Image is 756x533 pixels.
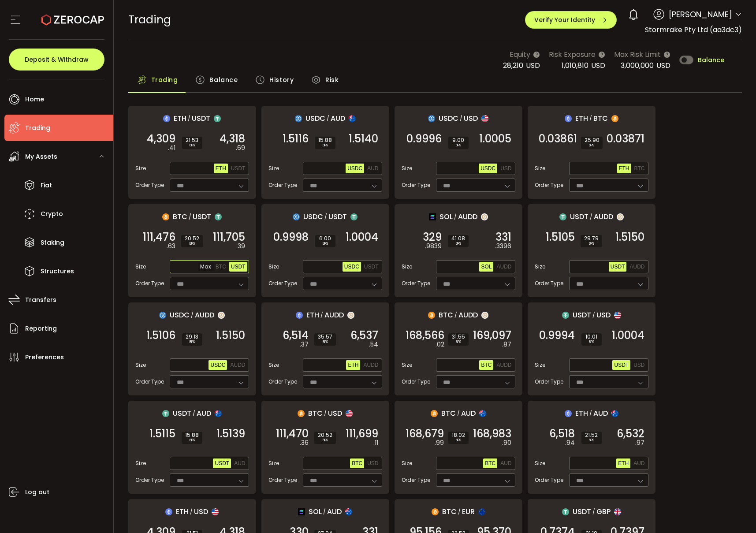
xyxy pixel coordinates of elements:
span: Trading [128,12,171,27]
span: AUD [331,113,345,124]
em: .87 [502,340,511,349]
button: USDT [213,458,231,468]
button: USDC [479,164,497,173]
span: Stormrake Pty Ltd (aa3dc3) [645,25,742,35]
button: AUDD [628,262,646,272]
span: 168,566 [406,331,444,340]
span: 1.5139 [216,429,245,438]
span: Max [198,263,214,271]
span: 6,518 [549,429,575,438]
em: .11 [373,438,378,447]
span: Size [268,263,279,271]
span: 20.52 [185,236,199,241]
span: AUD [633,460,644,466]
span: Risk [325,71,339,89]
img: zuPXiwguUFiBOIQyqLOiXsnnNitlx7q4LCwEbLHADjIpTka+Lip0HH8D0VTrd02z+wEAAAAASUVORK5CYII= [481,213,488,220]
span: USD [526,60,540,71]
img: eur_portfolio.svg [478,508,485,515]
span: AUDD [496,264,511,270]
em: .02 [436,340,444,349]
span: AUD [234,460,245,466]
span: BTC [173,211,187,222]
img: btc_portfolio.svg [611,115,618,122]
img: eth_portfolio.svg [565,115,572,122]
i: BPS [452,438,465,443]
span: USDT [231,264,246,270]
span: 0.9998 [273,233,309,242]
span: [PERSON_NAME] [669,8,732,20]
button: Verify Your Identity [525,11,617,29]
span: AUDD [363,362,378,368]
span: 18.02 [452,432,465,438]
span: USDT [611,264,625,270]
span: USDC [305,113,325,124]
span: 35.57 [318,334,332,339]
img: btc_portfolio.svg [431,410,438,417]
span: Trading [25,122,50,134]
span: 41.08 [451,236,465,241]
span: ETH [174,113,186,124]
span: Order Type [268,181,297,189]
span: Size [402,459,412,467]
span: Order Type [535,280,563,287]
em: / [191,311,194,319]
span: USDT [364,264,379,270]
span: USDC [210,362,225,368]
span: 111,699 [346,429,378,438]
i: BPS [451,241,465,246]
span: USDC [344,264,359,270]
span: 20.52 [318,432,332,438]
span: 10.01 [585,334,598,339]
button: USDC [209,360,227,370]
img: zuPXiwguUFiBOIQyqLOiXsnnNitlx7q4LCwEbLHADjIpTka+Lip0HH8D0VTrd02z+wEAAAAASUVORK5CYII= [347,312,354,319]
span: Balance [209,71,238,89]
button: ETH [346,360,360,370]
span: Order Type [535,378,563,386]
i: BPS [452,143,465,148]
span: USDT [573,309,591,321]
span: BTC [441,408,456,419]
i: BPS [452,339,465,345]
em: / [189,213,191,221]
span: 111,470 [276,429,309,438]
span: BTC [485,460,495,466]
img: usdt_portfolio.svg [215,213,222,220]
button: USDT [229,164,247,173]
span: 111,705 [213,233,245,242]
span: Max Risk Limit [614,49,661,60]
span: USDT [231,165,246,171]
span: 169,097 [473,331,511,340]
span: USDC [480,165,495,171]
span: AUDD [195,309,214,321]
span: Order Type [268,476,297,484]
span: AUD [500,460,511,466]
em: / [327,115,329,123]
span: 0.03861 [539,134,577,143]
em: / [320,311,323,319]
span: Size [535,164,545,172]
span: Order Type [402,476,430,484]
button: AUDD [228,360,247,370]
span: AUDD [324,309,344,321]
span: BTC [216,264,226,270]
button: AUD [365,164,380,173]
img: gbp_portfolio.svg [614,508,621,515]
span: Home [25,93,44,106]
span: BTC [308,408,323,419]
span: USD [500,165,511,171]
iframe: Chat Widget [651,438,756,533]
span: Order Type [135,280,164,287]
span: Deposit & Withdraw [25,56,89,63]
i: BPS [186,339,199,345]
img: usdt_portfolio.svg [162,410,169,417]
span: BTC [634,165,645,171]
span: USD [596,309,611,321]
img: usdc_portfolio.svg [428,115,435,122]
span: Size [135,459,146,467]
span: USDC [170,309,190,321]
span: ETH [575,408,588,419]
span: USD [367,460,378,466]
i: BPS [318,438,332,443]
span: Structures [41,265,74,278]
